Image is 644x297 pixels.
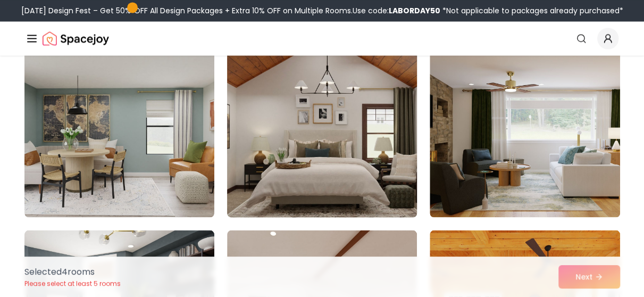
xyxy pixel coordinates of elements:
p: Please select at least 5 rooms [24,279,121,288]
a: Spacejoy [43,28,109,49]
div: [DATE] Design Fest – Get 50% OFF All Design Packages + Extra 10% OFF on Multiple Rooms. [21,5,623,16]
span: *Not applicable to packages already purchased* [440,5,623,16]
span: Use code: [353,5,440,16]
p: Selected 4 room s [24,266,121,278]
img: Spacejoy Logo [43,28,109,49]
b: LABORDAY50 [389,5,440,16]
img: Room room-14 [222,43,422,221]
img: Room room-13 [24,47,214,217]
img: Room room-15 [430,47,620,217]
nav: Global [26,21,618,55]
